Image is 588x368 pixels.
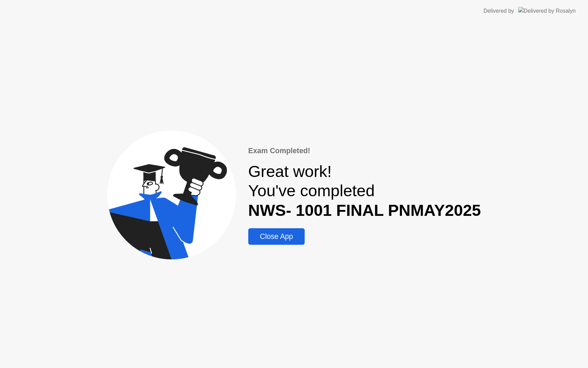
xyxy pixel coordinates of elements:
button: Close App [248,228,305,245]
div: Exam Completed! [248,145,481,156]
div: Delivered by [483,7,514,15]
img: Delivered by Rosalyn [518,7,576,15]
div: Great work! You've completed [248,162,481,220]
b: NWS- 1001 FINAL PNMAY2025 [248,201,481,219]
div: Close App [250,232,303,241]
